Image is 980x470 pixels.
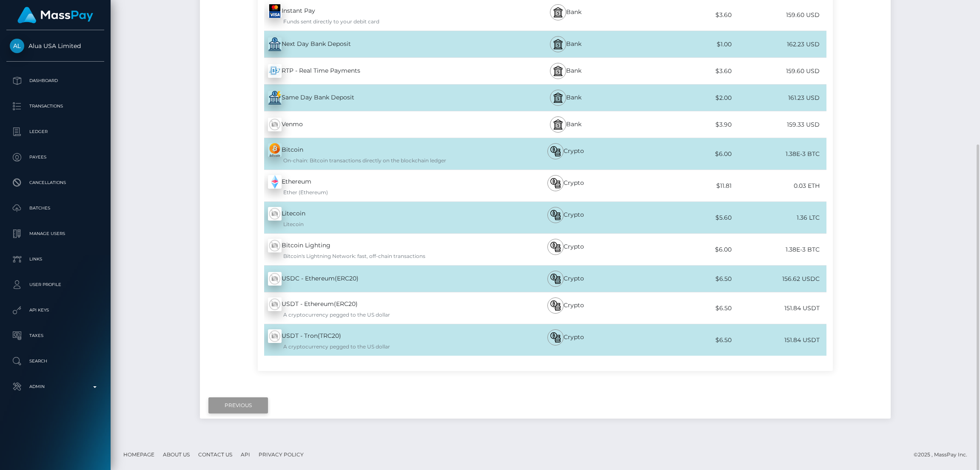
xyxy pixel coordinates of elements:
div: Bank [495,85,637,111]
img: Alua USA Limited [10,39,24,53]
img: 8MxdlsaCuGbAAAAAElFTkSuQmCC [268,37,282,51]
div: $1.00 [637,35,732,54]
div: Crypto [495,292,637,324]
div: 1.38E-3 BTC [732,144,826,164]
div: RTP - Real Time Payments [258,59,495,83]
div: On-chain: Bitcoin transactions directly on the blockchain ledger [268,157,495,164]
img: bank.svg [553,7,563,17]
div: 0.03 ETH [732,176,826,195]
div: Litecoin [268,221,495,228]
div: Same Day Bank Deposit [258,86,495,110]
div: $11.81 [637,176,732,195]
div: Next Day Bank Deposit [258,32,495,56]
img: bitcoin.svg [550,210,561,220]
img: bitcoin.svg [550,178,561,188]
div: 162.23 USD [732,35,826,54]
input: Previous [208,397,268,413]
div: $3.90 [637,115,732,134]
div: Crypto [495,266,637,292]
a: API Keys [6,300,104,321]
a: Links [6,249,104,270]
img: wMhJQYtZFAryAAAAABJRU5ErkJggg== [268,207,282,221]
p: User Profile [10,278,101,291]
p: Links [10,253,101,266]
img: bank.svg [553,119,563,130]
p: API Keys [10,304,101,317]
a: Ledger [6,121,104,142]
img: wMhJQYtZFAryAAAAABJRU5ErkJggg== [268,329,282,343]
div: Crypto [495,202,637,233]
p: Payees [10,151,101,164]
img: wcGC+PCrrIMMAAAAABJRU5ErkJggg== [268,64,282,78]
img: uObGLS8Ltq9ceZQwppFW9RMbi2NbuedY4gAAAABJRU5ErkJggg== [268,91,282,105]
img: bank.svg [553,66,563,76]
div: Funds sent directly to your debit card [268,18,495,25]
div: 151.84 USDT [732,299,826,318]
div: 159.33 USD [732,115,826,134]
img: bitcoin.svg [550,242,561,252]
div: Venmo [258,113,495,136]
img: bitcoin.svg [550,146,561,156]
div: 151.84 USDT [732,331,826,350]
a: Taxes [6,325,104,346]
div: Crypto [495,234,637,265]
div: Bank [495,58,637,84]
a: Batches [6,198,104,219]
div: Bitcoin Lighting [258,234,495,265]
div: Bank [495,31,637,57]
a: Transactions [6,96,104,117]
a: Cancellations [6,172,104,193]
div: 159.60 USD [732,62,826,81]
div: $5.60 [637,208,732,227]
div: $6.00 [637,144,732,164]
div: Litecoin [258,202,495,233]
div: $6.50 [637,269,732,289]
div: $3.60 [637,6,732,25]
a: Admin [6,376,104,397]
a: User Profile [6,274,104,295]
div: $2.00 [637,88,732,108]
img: z+HV+S+XklAdAAAAABJRU5ErkJggg== [268,175,282,189]
p: Ledger [10,125,101,138]
a: API [237,448,254,461]
img: QwWugUCNyICDhMjofT14yaqUfddCM6mkz1jyhlzQJMfnoYLnQKBG4sBBx5acn+Idg5zKpHvf4PMFFwNoJ2cDAAAAAASUVORK5... [268,4,282,18]
img: MassPay Logo [17,7,93,23]
div: A cryptocurrency pegged to the US dollar [268,343,495,351]
p: Taxes [10,329,101,342]
div: USDT - Ethereum(ERC20) [258,292,495,324]
div: $6.50 [637,299,732,318]
a: Payees [6,147,104,168]
p: Dashboard [10,74,101,87]
img: wMhJQYtZFAryAAAAABJRU5ErkJggg== [268,297,282,311]
div: 1.36 LTC [732,208,826,227]
a: Contact Us [195,448,236,461]
div: $3.60 [637,62,732,81]
div: Ether (Ethereum) [268,189,495,196]
p: Admin [10,380,101,393]
p: Cancellations [10,176,101,189]
div: Crypto [495,138,637,170]
img: bank.svg [553,93,563,103]
a: Privacy Policy [255,448,307,461]
div: 156.62 USDC [732,269,826,289]
div: Bank [495,111,637,138]
div: 1.38E-3 BTC [732,240,826,259]
div: Bitcoin [258,138,495,170]
div: $6.00 [637,240,732,259]
div: Crypto [495,324,637,356]
img: wMhJQYtZFAryAAAAABJRU5ErkJggg== [268,239,282,252]
div: Crypto [495,170,637,201]
span: Alua USA Limited [6,42,104,50]
p: Batches [10,202,101,215]
img: bitcoin.svg [550,274,561,284]
a: Homepage [120,448,158,461]
div: 159.60 USD [732,6,826,25]
img: bitcoin.svg [550,300,561,311]
div: $6.50 [637,331,732,350]
div: 161.23 USD [732,88,826,108]
p: Manage Users [10,227,101,240]
div: USDT - Tron(TRC20) [258,324,495,356]
div: Ethereum [258,170,495,201]
img: wMhJQYtZFAryAAAAABJRU5ErkJggg== [268,118,282,131]
img: zxlM9hkiQ1iKKYMjuOruv9zc3NfAFPM+lQmnX+Hwj+0b3s+QqDAAAAAElFTkSuQmCC [268,143,282,157]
